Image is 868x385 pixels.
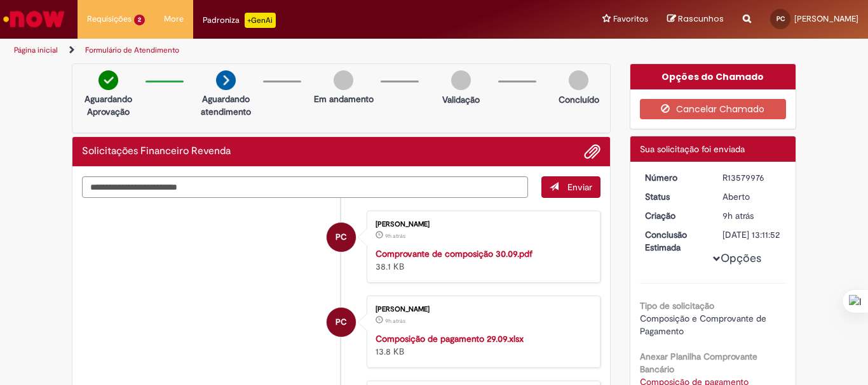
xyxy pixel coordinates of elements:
[87,13,132,25] span: Requisições
[569,70,588,90] img: img-circle-grey.png
[314,93,374,105] p: Em andamento
[678,13,724,25] span: Rascunhos
[376,306,587,313] div: [PERSON_NAME]
[635,228,714,254] dt: Conclusão Estimada
[1,6,67,32] img: ServiceNow
[630,64,796,89] div: Opções do Chamado
[559,93,599,106] p: Concluído
[195,93,257,118] p: Aguardando atendimento
[541,176,600,198] button: Enviar
[667,13,724,25] a: Rascunhos
[85,45,179,55] a: Formulário de Atendimento
[567,181,592,193] span: Enviar
[245,13,276,28] p: +GenAi
[794,13,858,24] span: [PERSON_NAME]
[327,223,356,252] div: Pedro Campelo
[776,15,785,23] span: PC
[584,143,600,160] button: Adicionar anexos
[82,176,528,198] textarea: Digite sua mensagem aqui...
[640,351,757,375] b: Anexar Planilha Comprovante Bancário
[327,308,356,337] div: Pedro Campelo
[722,171,782,184] div: R13579976
[635,171,714,184] dt: Número
[82,146,231,157] h2: Solicitações Financeiro Revenda Histórico de tíquete
[164,13,184,25] span: More
[385,232,405,240] time: 30/09/2025 09:11:37
[640,143,745,155] span: Sua solicitação foi enviada
[14,45,58,55] a: Página inicial
[203,13,276,28] div: Padroniza
[640,99,787,119] button: Cancelar Chamado
[376,332,587,358] div: 13.8 KB
[10,39,569,62] ul: Trilhas de página
[376,248,532,259] a: Comprovante de composição 30.09.pdf
[385,317,405,325] time: 30/09/2025 09:11:32
[376,247,587,273] div: 38.1 KB
[216,70,236,90] img: arrow-next.png
[336,222,347,252] span: PC
[640,313,769,337] span: Composição e Comprovante de Pagamento
[336,307,347,337] span: PC
[376,221,587,228] div: [PERSON_NAME]
[385,232,405,240] span: 9h atrás
[635,190,714,203] dt: Status
[635,209,714,222] dt: Criação
[134,15,145,25] span: 2
[722,210,754,221] time: 30/09/2025 09:11:48
[640,300,714,311] b: Tipo de solicitação
[722,190,782,203] div: Aberto
[722,210,754,221] span: 9h atrás
[98,70,118,90] img: check-circle-green.png
[722,209,782,222] div: 30/09/2025 09:11:48
[442,93,480,106] p: Validação
[78,93,139,118] p: Aguardando Aprovação
[451,70,471,90] img: img-circle-grey.png
[385,317,405,325] span: 9h atrás
[613,13,648,25] span: Favoritos
[376,333,524,344] a: Composição de pagamento 29.09.xlsx
[334,70,353,90] img: img-circle-grey.png
[722,228,782,241] div: [DATE] 13:11:52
